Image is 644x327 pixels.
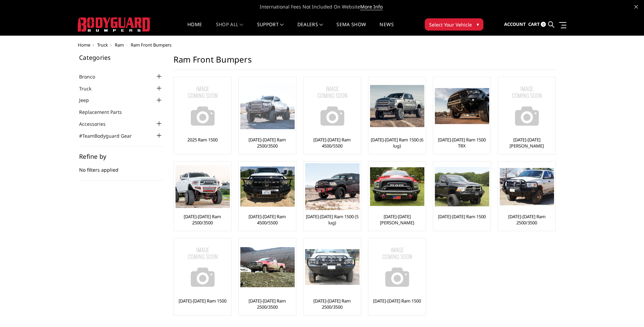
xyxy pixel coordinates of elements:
[336,22,366,35] a: SEMA Show
[504,21,526,27] span: Account
[500,213,554,226] a: [DATE]-[DATE] Ram 2500/3500
[79,85,100,92] a: Truck
[79,153,163,180] div: No filters applied
[438,213,486,220] a: [DATE]-[DATE] Ram 1500
[176,79,229,133] a: No Image
[179,298,226,304] a: [DATE]-[DATE] Ram 1500
[500,137,554,149] a: [DATE]-[DATE] [PERSON_NAME]
[78,42,90,48] a: Home
[240,213,294,226] a: [DATE]-[DATE] Ram 4500/5500
[176,79,230,133] img: No Image
[429,21,472,28] span: Select Your Vehicle
[115,42,124,48] a: Ram
[173,54,555,70] h1: Ram Front Bumpers
[176,240,230,294] img: No Image
[435,137,489,149] a: [DATE]-[DATE] Ram 1500 TRX
[131,42,171,48] span: Ram Front Bumpers
[97,42,108,48] a: Truck
[500,79,554,133] img: No Image
[79,54,163,61] h5: Categories
[79,120,114,127] a: Accessories
[370,137,424,149] a: [DATE]-[DATE] Ram 1500 (6 lug)
[216,22,243,35] a: shop all
[370,213,424,226] a: [DATE]-[DATE] [PERSON_NAME]
[79,108,130,116] a: Replacement Parts
[541,22,546,27] span: 0
[297,22,323,35] a: Dealers
[370,240,424,294] a: No Image
[187,137,218,143] a: 2025 Ram 1500
[79,73,104,80] a: Bronco
[305,298,359,310] a: [DATE]-[DATE] Ram 2500/3500
[305,79,360,133] img: No Image
[257,22,284,35] a: Support
[305,137,359,149] a: [DATE]-[DATE] Ram 4500/5500
[305,79,359,133] a: No Image
[305,213,359,226] a: [DATE]-[DATE] Ram 1500 (5 lug)
[79,132,140,139] a: #TeamBodyguard Gear
[176,213,229,226] a: [DATE]-[DATE] Ram 2500/3500
[504,15,526,34] a: Account
[240,137,294,149] a: [DATE]-[DATE] Ram 2500/3500
[187,22,202,35] a: Home
[360,3,383,10] a: More Info
[79,153,163,159] h5: Refine by
[528,21,540,27] span: Cart
[79,97,97,104] a: Jeep
[500,79,554,133] a: No Image
[528,15,546,34] a: Cart 0
[380,22,393,35] a: News
[176,240,229,294] a: No Image
[610,294,644,327] iframe: Chat Widget
[373,298,421,304] a: [DATE]-[DATE] Ram 1500
[477,21,479,28] span: ▾
[370,240,424,294] img: No Image
[240,298,294,310] a: [DATE]-[DATE] Ram 2500/3500
[425,18,483,31] button: Select Your Vehicle
[78,17,151,32] img: BODYGUARD BUMPERS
